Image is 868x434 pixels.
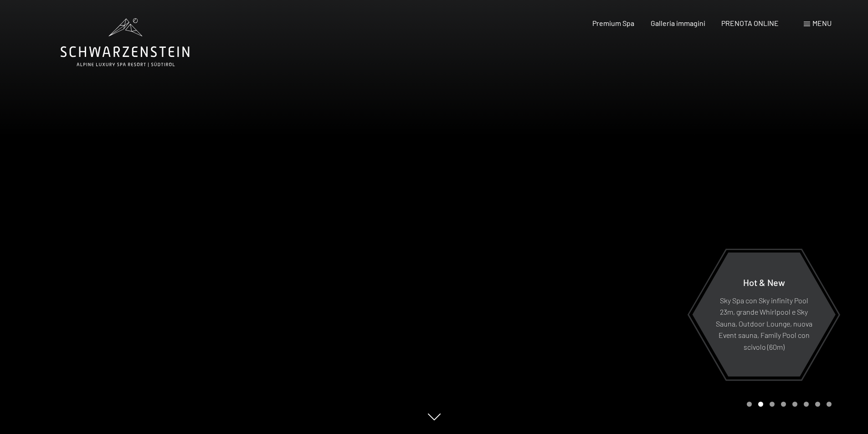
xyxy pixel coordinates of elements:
div: Carousel Page 1 [747,402,752,407]
p: Sky Spa con Sky infinity Pool 23m, grande Whirlpool e Sky Sauna, Outdoor Lounge, nuova Event saun... [714,294,813,352]
div: Carousel Page 5 [792,402,797,407]
div: Carousel Page 2 (Current Slide) [758,402,763,407]
div: Carousel Pagination [744,402,832,407]
div: Carousel Page 8 [827,402,832,407]
a: PRENOTA ONLINE [721,19,779,27]
span: Menu [812,19,832,27]
div: Carousel Page 4 [781,402,786,407]
a: Hot & New Sky Spa con Sky infinity Pool 23m, grande Whirlpool e Sky Sauna, Outdoor Lounge, nuova ... [692,252,836,377]
a: Galleria immagini [651,19,705,27]
div: Carousel Page 6 [804,402,809,407]
a: Premium Spa [592,19,634,27]
div: Carousel Page 7 [815,402,820,407]
span: Hot & New [743,276,785,287]
div: Carousel Page 3 [770,402,775,407]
